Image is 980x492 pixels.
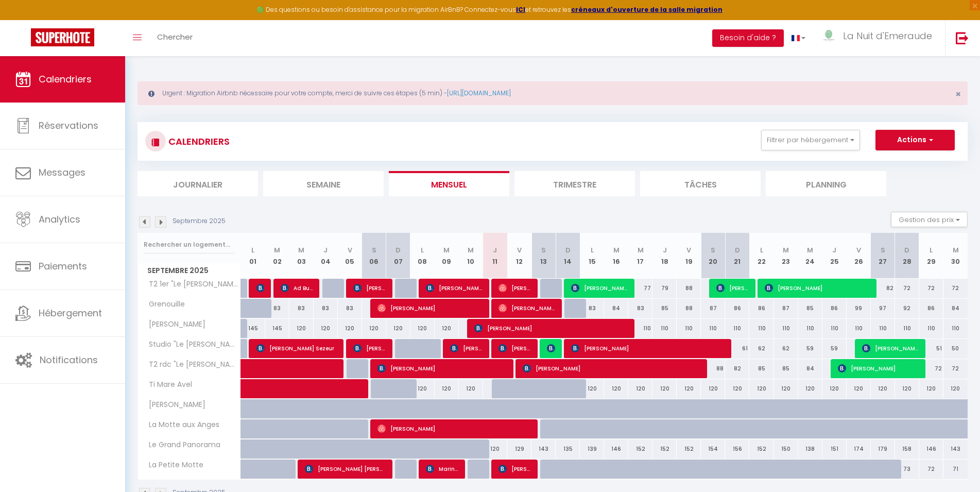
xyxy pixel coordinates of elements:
[725,233,749,279] th: 21
[774,359,798,378] div: 85
[711,245,715,255] abbr: S
[943,339,968,358] div: 50
[760,245,763,255] abbr: L
[822,339,847,358] div: 59
[677,319,701,338] div: 110
[604,299,628,318] div: 84
[565,245,571,255] abbr: D
[447,89,511,97] a: [URL][DOMAIN_NAME]
[807,245,813,255] abbr: M
[716,278,749,298] span: [PERSON_NAME]
[377,359,507,378] span: [PERSON_NAME]
[701,319,725,338] div: 110
[144,235,235,254] input: Rechercher un logement...
[943,279,968,298] div: 72
[895,460,919,479] div: 73
[498,278,531,298] span: [PERSON_NAME]
[862,338,919,358] span: [PERSON_NAME]
[677,299,701,318] div: 88
[774,319,798,338] div: 110
[140,419,222,431] span: La Motte aux Anges
[628,319,652,338] div: 110
[137,171,258,196] li: Journalier
[749,319,773,338] div: 110
[377,419,531,438] span: [PERSON_NAME]
[749,379,773,398] div: 120
[498,298,555,318] span: [PERSON_NAME]
[314,233,338,279] th: 04
[871,319,895,338] div: 110
[604,233,628,279] th: 16
[580,299,604,318] div: 83
[919,319,943,338] div: 110
[943,460,968,479] div: 71
[701,359,725,378] div: 88
[871,233,895,279] th: 27
[891,212,968,227] button: Gestion des prix
[517,245,522,255] abbr: V
[556,233,580,279] th: 14
[435,319,459,338] div: 120
[396,245,401,255] abbr: D
[749,233,773,279] th: 22
[871,279,895,298] div: 82
[677,379,701,398] div: 120
[256,338,337,358] span: [PERSON_NAME] Sezeur
[298,245,304,255] abbr: M
[749,339,773,358] div: 62
[701,299,725,318] div: 87
[377,298,483,318] span: [PERSON_NAME]
[774,339,798,358] div: 62
[832,245,836,255] abbr: J
[847,233,871,279] th: 26
[895,379,919,398] div: 120
[749,439,773,459] div: 152
[604,379,628,398] div: 120
[289,233,314,279] th: 03
[843,29,932,42] span: La Nuit d'Emeraude
[955,88,961,100] span: ×
[725,379,749,398] div: 120
[628,279,652,298] div: 77
[137,81,968,105] div: Urgent : Migration Airbnb nécessaire pour votre compte, merci de suivre ces étapes (5 min) -
[474,318,628,338] span: [PERSON_NAME]
[783,245,789,255] abbr: M
[652,299,677,318] div: 85
[640,171,761,196] li: Tâches
[895,319,919,338] div: 110
[943,319,968,338] div: 110
[531,233,556,279] th: 13
[798,439,822,459] div: 138
[39,260,87,273] span: Paiements
[919,299,943,318] div: 86
[943,233,968,279] th: 30
[338,299,362,318] div: 83
[314,299,338,318] div: 83
[943,439,968,459] div: 143
[628,233,652,279] th: 17
[686,245,691,255] abbr: V
[943,299,968,318] div: 84
[507,439,531,459] div: 129
[435,379,459,398] div: 120
[895,279,919,298] div: 72
[410,319,435,338] div: 120
[157,31,193,42] span: Chercher
[265,319,289,338] div: 145
[338,319,362,338] div: 120
[140,460,206,471] span: La Petite Motte
[40,353,98,366] span: Notifications
[498,338,531,358] span: [PERSON_NAME]
[919,233,943,279] th: 29
[919,279,943,298] div: 72
[930,245,933,255] abbr: L
[140,299,187,310] span: Grenouille
[410,233,435,279] th: 08
[628,379,652,398] div: 120
[895,439,919,459] div: 158
[507,233,531,279] th: 12
[274,245,280,255] abbr: M
[281,278,313,298] span: Ad Buursen
[140,339,243,350] span: Studio "Le [PERSON_NAME]"
[847,439,871,459] div: 174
